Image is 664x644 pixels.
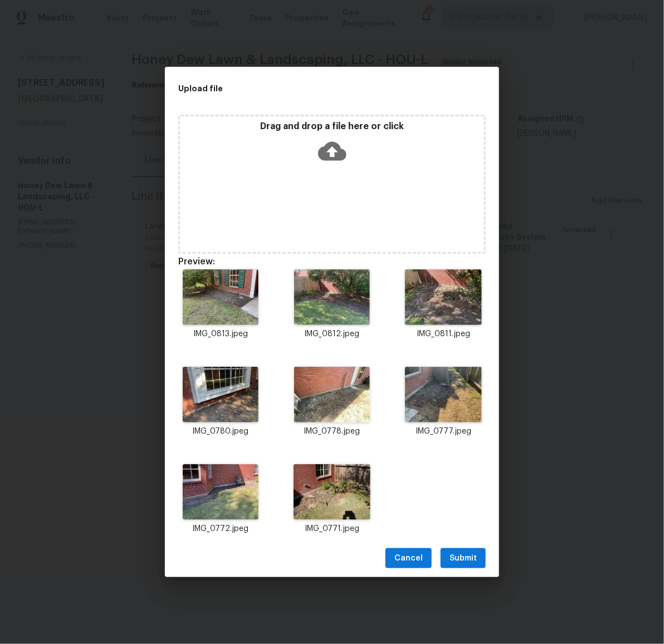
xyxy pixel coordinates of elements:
[180,121,484,132] p: Drag and drop a file here or click
[385,548,432,569] button: Cancel
[441,548,486,569] button: Submit
[294,269,370,325] img: 9k=
[405,367,482,422] img: 9k=
[294,464,370,520] img: 2Q==
[294,367,369,422] img: Z
[178,82,436,95] h2: Upload file
[290,426,374,437] p: IMG_0778.jpeg
[178,426,263,437] p: IMG_0780.jpeg
[290,328,374,340] p: IMG_0812.jpeg
[183,269,259,325] img: Z
[401,328,486,340] p: IMG_0811.jpeg
[183,464,259,520] img: 9k=
[183,367,258,422] img: 9k=
[290,523,374,535] p: IMG_0771.jpeg
[394,552,423,566] span: Cancel
[401,426,486,437] p: IMG_0777.jpeg
[178,328,263,340] p: IMG_0813.jpeg
[450,552,477,566] span: Submit
[405,269,481,325] img: Z
[178,523,263,535] p: IMG_0772.jpeg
